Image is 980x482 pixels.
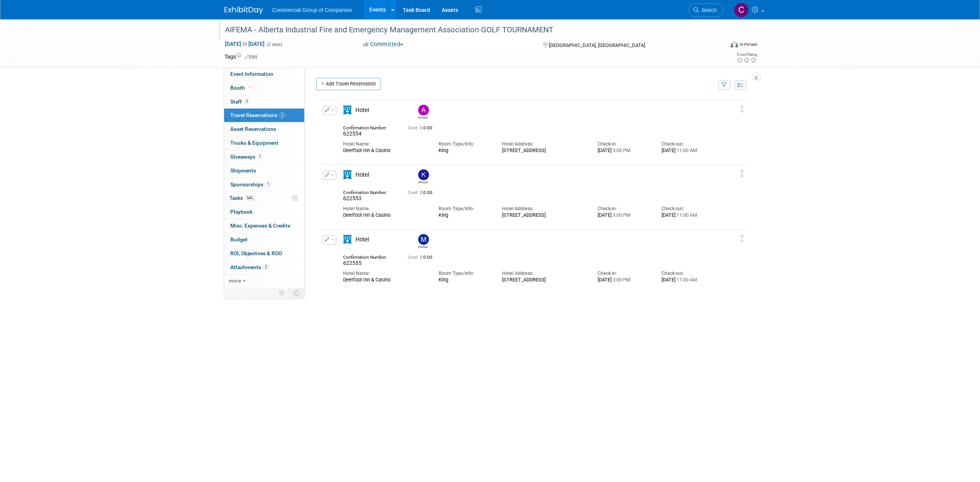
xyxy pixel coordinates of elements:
[224,7,263,14] img: ExhibitDay
[288,288,304,298] td: Toggle Event Tabs
[224,67,304,81] a: Event Information
[230,264,269,270] span: Attachments
[230,195,255,201] span: Tasks
[230,181,271,187] span: Sponsorships
[279,112,285,118] span: 3
[224,150,304,164] a: Giveaways1
[408,190,436,195] span: 0.00
[316,78,380,90] a: Add Travel Reservation
[343,260,362,266] span: 622555
[343,141,427,147] div: Hotel Name:
[598,277,650,283] div: [DATE]
[343,212,427,218] div: Deerfoot Inn & Casino
[439,206,491,212] div: Room Type/Info:
[355,236,369,243] span: Hotel
[265,181,271,187] span: 1
[343,131,362,137] span: 622554
[245,54,257,60] a: Edit
[241,41,248,47] span: to
[224,164,304,177] a: Shipments
[418,169,429,180] img: Kelly Mayhew
[343,106,352,114] i: Hotel
[224,219,304,233] a: Misc. Expenses & Credits
[598,212,650,218] div: [DATE]
[275,288,289,298] td: Personalize Event Tab Strip
[224,178,304,191] a: Sponsorships1
[244,99,250,104] span: 3
[245,195,255,201] span: 54%
[355,171,369,178] span: Hotel
[230,223,290,229] span: Misc. Expenses & Credits
[416,169,430,184] div: Kelly Mayhew
[230,154,263,160] span: Giveaways
[439,270,491,277] div: Room Type/Info:
[740,234,744,242] i: Click and drag to move item
[408,254,436,260] span: 0.00
[248,85,252,90] i: Booth reservation complete
[343,270,427,277] div: Hotel Name:
[416,234,430,249] div: Mike Feduniw
[224,40,265,47] span: [DATE] [DATE]
[230,250,282,256] span: ROI, Objectives & ROO
[224,247,304,260] a: ROI, Objectives & ROO
[360,40,406,49] button: Committed
[598,147,650,154] div: [DATE]
[263,264,269,270] span: 2
[611,277,630,283] span: 3:00 PM
[675,277,697,283] span: 11:00 AM
[549,42,645,48] span: [GEOGRAPHIC_DATA], [GEOGRAPHIC_DATA]
[439,147,491,154] div: King
[230,126,276,132] span: Asset Reservations
[418,180,428,184] div: Kelly Mayhew
[662,212,714,218] div: [DATE]
[343,123,396,131] div: Confirmation Number:
[739,42,757,47] div: In-Person
[343,187,396,195] div: Confirmation Number:
[343,147,427,154] div: Deerfoot Inn & Casino
[224,274,304,288] a: more
[418,105,429,115] img: Adam Dingman
[224,122,304,136] a: Asset Reservations
[416,105,430,120] div: Adam Dingman
[611,147,630,153] span: 3:00 PM
[343,195,362,201] span: 622553
[722,83,727,88] i: Filter by Traveler
[224,233,304,246] a: Budget
[222,23,712,37] div: AIFEMA - Alberta Industrial Fire and Emergency Management Association GOLF TOURNAMENT
[689,3,724,17] a: Search
[439,212,491,218] div: King
[502,147,586,154] div: [STREET_ADDRESS]
[598,206,650,212] div: Check-in:
[418,115,428,120] div: Adam Dingman
[230,99,250,105] span: Staff
[257,154,263,159] span: 1
[662,206,714,212] div: Check-out:
[224,191,304,205] a: Tasks54%
[272,7,352,13] span: Commercial Group of Companies
[699,7,717,13] span: Search
[230,167,256,174] span: Shipments
[418,245,428,249] div: Mike Feduniw
[502,270,586,277] div: Hotel Address:
[662,277,714,283] div: [DATE]
[662,147,714,154] div: [DATE]
[224,95,304,109] a: Staff3
[408,125,423,131] span: Cost: $
[736,53,757,57] div: Event Rating
[230,236,248,243] span: Budget
[343,235,352,244] i: Hotel
[740,170,744,177] i: Click and drag to move item
[224,109,304,122] a: Travel Reservations3
[598,270,650,277] div: Check-in:
[343,206,427,212] div: Hotel Name:
[230,140,278,146] span: Trucks & Equipment
[662,141,714,147] div: Check-out:
[439,141,491,147] div: Room Type/Info:
[675,212,697,218] span: 11:00 AM
[343,252,396,260] div: Confirmation Number:
[230,71,273,77] span: Event Information
[502,206,586,212] div: Hotel Address:
[343,171,352,179] i: Hotel
[408,190,423,195] span: Cost: $
[224,81,304,95] a: Booth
